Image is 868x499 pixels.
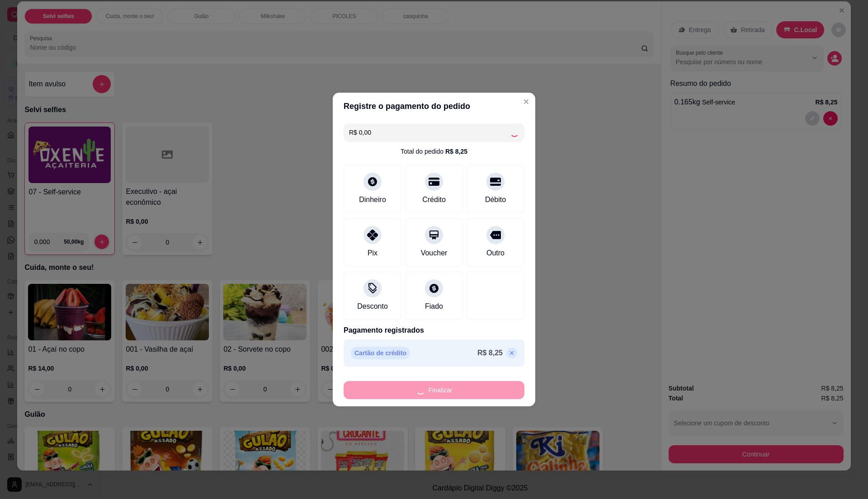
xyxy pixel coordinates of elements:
[349,123,510,141] input: Ex.: hambúrguer de cordeiro
[421,248,448,259] div: Voucher
[485,194,506,205] div: Débito
[422,194,446,205] div: Crédito
[477,348,503,358] p: R$ 8,25
[357,301,388,312] div: Desconto
[333,93,535,120] header: Registre o pagamento do pedido
[425,301,443,312] div: Fiado
[351,347,410,359] p: Cartão de crédito
[368,248,377,259] div: Pix
[519,94,533,109] button: Close
[401,147,467,156] div: Total do pedido
[359,194,386,205] div: Dinheiro
[344,325,524,336] p: Pagamento registrados
[445,147,467,156] div: R$ 8,25
[510,128,519,137] div: Loading
[486,248,505,259] div: Outro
